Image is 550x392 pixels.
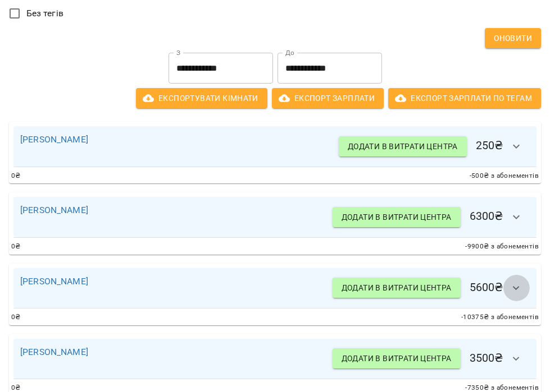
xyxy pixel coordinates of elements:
h6: 250 ₴ [339,133,530,160]
span: Додати в витрати центра [342,210,452,224]
a: [PERSON_NAME] [20,276,88,287]
button: Додати в витрати центра [333,278,461,298]
span: Без тегів [26,7,63,20]
span: 0 ₴ [11,312,21,323]
span: Додати в витрати центра [342,281,452,294]
h6: 3500 ₴ [333,345,530,372]
a: [PERSON_NAME] [20,134,88,145]
span: Додати в витрати центра [348,140,458,153]
button: Експорт Зарплати [272,88,384,108]
a: [PERSON_NAME] [20,205,88,215]
span: Експорт Зарплати [281,91,375,105]
span: Оновити [494,31,532,45]
span: 0 ₴ [11,241,21,252]
h6: 6300 ₴ [333,204,530,230]
span: Експорт Зарплати по тегам [397,91,532,105]
span: Додати в витрати центра [342,352,452,365]
span: -500 ₴ з абонементів [470,170,539,182]
button: Експорт Зарплати по тегам [388,88,541,108]
span: Експортувати кімнати [145,91,258,105]
button: Додати в витрати центра [339,136,467,156]
button: Експортувати кімнати [136,88,267,108]
button: Додати в витрати центра [333,348,461,368]
a: [PERSON_NAME] [20,347,88,357]
button: Оновити [485,28,541,48]
span: -9900 ₴ з абонементів [465,241,539,252]
span: 0 ₴ [11,170,21,182]
h6: 5600 ₴ [333,275,530,302]
span: -10375 ₴ з абонементів [461,312,539,323]
button: Додати в витрати центра [333,207,461,227]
